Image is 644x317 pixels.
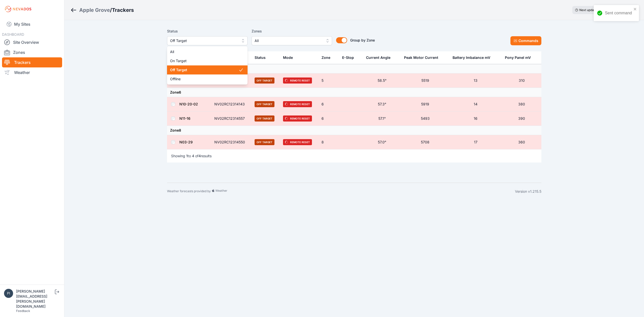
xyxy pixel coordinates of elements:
span: Off Target [170,67,238,72]
div: Sent command [605,10,632,16]
button: Off Target [167,36,248,45]
button: close [633,7,637,11]
div: Off Target [167,46,248,85]
span: Offline [170,76,238,82]
span: Off Target [170,38,237,44]
span: All [170,49,238,54]
span: On Target [170,58,238,63]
